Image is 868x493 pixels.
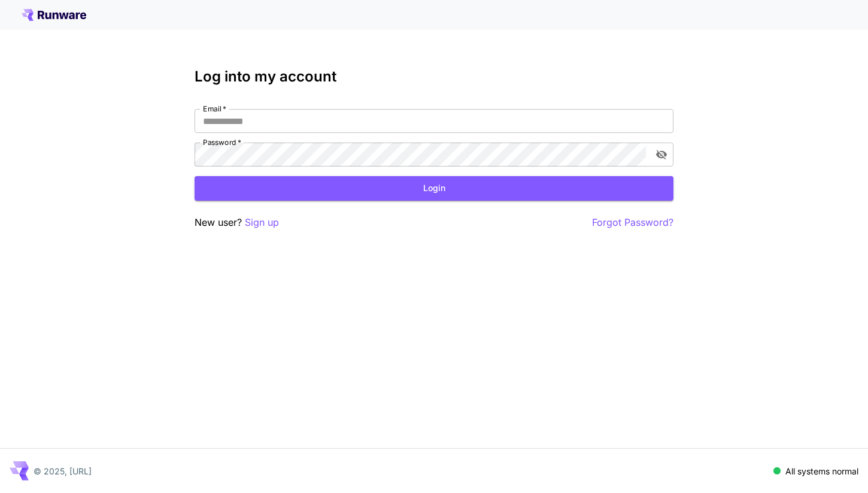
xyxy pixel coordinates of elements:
[651,144,672,165] button: toggle password visibility
[785,465,858,477] p: All systems normal
[34,465,92,477] p: © 2025, [URL]
[195,176,673,201] button: Login
[592,215,673,230] button: Forgot Password?
[195,215,279,230] p: New user?
[245,215,279,230] button: Sign up
[203,104,226,114] label: Email
[203,137,241,147] label: Password
[195,68,673,85] h3: Log into my account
